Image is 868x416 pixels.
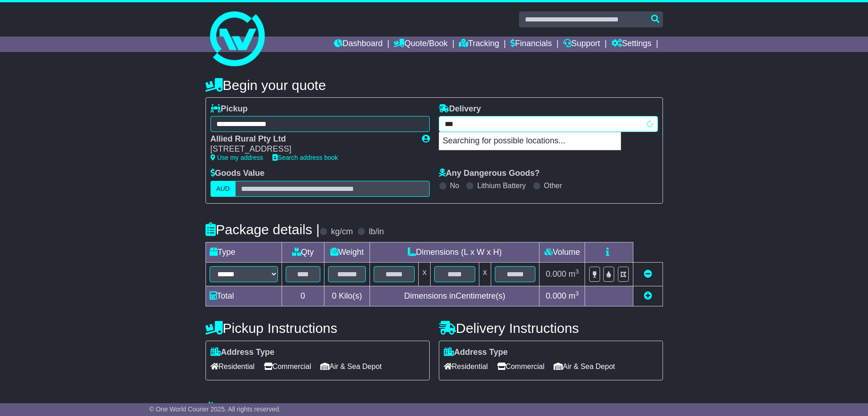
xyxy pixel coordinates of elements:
h4: Delivery Instructions [439,321,663,336]
a: Remove this item [644,269,652,279]
label: Delivery [439,104,481,114]
td: x [419,262,431,286]
sup: 3 [575,268,579,275]
a: Dashboard [334,37,383,52]
label: Goods Value [211,169,265,179]
span: m [569,269,579,279]
span: Commercial [264,359,311,374]
sup: 3 [575,290,579,297]
span: Residential [211,359,255,374]
label: AUD [211,181,236,197]
a: Use my address [211,154,263,161]
h4: Warranty & Insurance [205,401,663,416]
label: Any Dangerous Goods? [439,169,540,179]
p: Searching for possible locations... [439,132,621,150]
td: Kilo(s) [324,286,370,306]
span: © One World Courier 2025. All rights reserved. [149,405,281,413]
a: Search address book [272,154,338,161]
td: Type [205,242,282,262]
typeahead: Please provide city [439,116,658,132]
span: 0.000 [546,269,566,279]
a: Settings [611,37,652,52]
span: Air & Sea Depot [320,359,382,374]
td: x [479,262,491,286]
label: Address Type [211,348,275,358]
td: Weight [324,242,370,262]
label: Address Type [444,348,508,358]
span: m [569,291,579,300]
label: Pickup [211,104,248,114]
span: Residential [444,359,488,374]
label: kg/cm [331,227,353,237]
label: Other [544,181,562,190]
span: 0 [332,291,336,300]
span: 0.000 [546,291,566,300]
span: Air & Sea Depot [554,359,615,374]
a: Financials [510,37,552,52]
td: Qty [282,242,324,262]
a: Tracking [459,37,499,52]
td: Dimensions (L x W x H) [370,242,539,262]
td: Dimensions in Centimetre(s) [370,286,539,306]
div: Allied Rural Pty Ltd [211,134,413,144]
a: Quote/Book [394,37,447,52]
td: Volume [539,242,585,262]
label: Lithium Battery [477,181,526,190]
h4: Begin your quote [205,78,663,93]
h4: Package details | [205,222,320,237]
td: Total [205,286,282,306]
a: Add new item [644,291,652,300]
div: [STREET_ADDRESS] [211,144,413,154]
label: No [450,181,459,190]
label: lb/in [369,227,384,237]
h4: Pickup Instructions [205,321,430,336]
td: 0 [282,286,324,306]
span: Commercial [497,359,544,374]
a: Support [563,37,600,52]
